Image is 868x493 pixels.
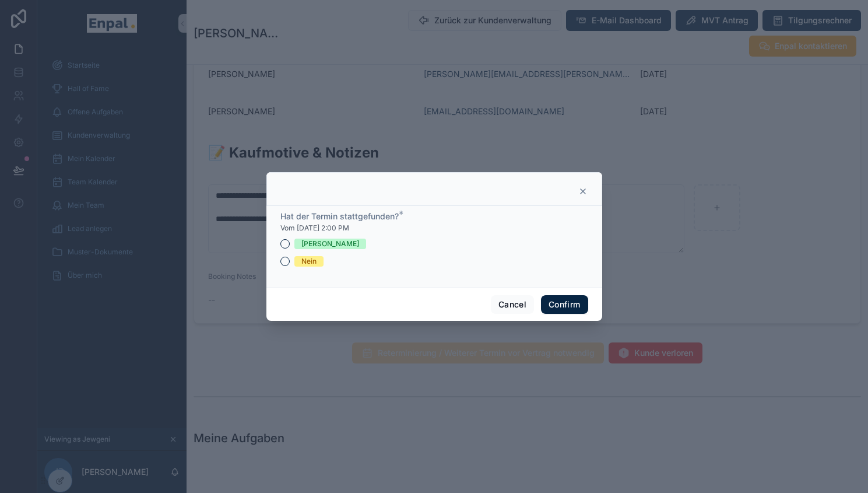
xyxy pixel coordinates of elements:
[301,239,359,249] div: [PERSON_NAME]
[491,295,534,314] button: Cancel
[280,211,399,221] span: Hat der Termin stattgefunden?
[301,256,317,267] div: Nein
[541,295,588,314] button: Confirm
[280,223,349,233] span: Vom [DATE] 2:00 PM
